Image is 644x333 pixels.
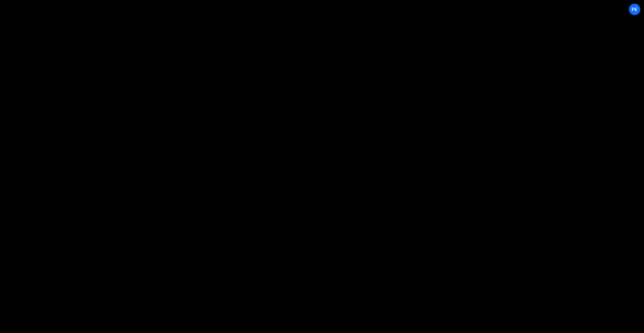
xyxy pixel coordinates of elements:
[553,44,606,56] button: Start new chat
[26,62,141,75] div: 16385/45478.js
[396,19,480,35] div: Chat with [PERSON_NAME]
[629,3,641,15] a: Pe
[18,115,141,129] div: CSS files
[26,129,141,142] div: 16385/45328.css
[26,48,141,62] div: 16385/45865.js
[1,1,18,17] a: 🤙
[38,65,58,72] div: global.js
[38,52,66,58] div: Blog post.js
[146,23,174,30] div: New File
[353,43,385,55] button: Save
[26,5,57,13] div: Safe Harbor
[38,146,60,152] div: home.css
[164,46,191,52] div: Not yet saved
[481,19,538,35] div: Documentation
[38,106,64,112] div: Our team.js
[26,75,141,89] div: 16385/44326.js
[108,24,133,30] button: New File
[38,79,57,85] div: Home.js
[38,133,62,139] div: global.css
[38,92,83,98] div: Open an account.js
[26,102,141,115] div: 16385/45046.js
[407,47,433,53] h2: Slater AI
[26,142,141,156] div: 16385/45146.css
[18,35,141,48] div: Javascript files
[26,89,141,102] div: 16385/45136.js
[566,3,627,15] a: [DOMAIN_NAME]
[26,23,38,31] h2: Files
[294,3,350,15] button: Code + Tools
